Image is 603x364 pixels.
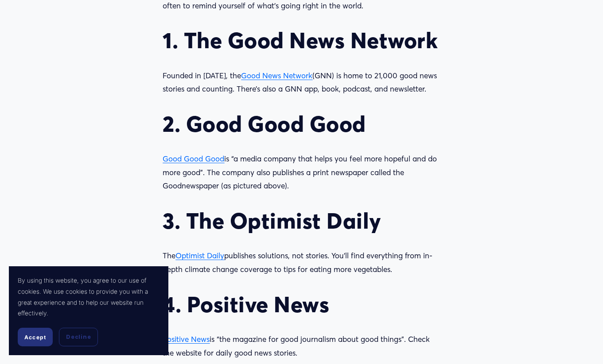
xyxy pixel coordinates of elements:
[163,27,440,54] h2: 1. The Good News Network
[163,291,440,318] h2: 4. Positive News
[18,275,160,319] p: By using this website, you agree to our use of cookies. We use cookies to provide you with a grea...
[163,111,440,137] h2: 2. Good Good Good
[163,334,210,344] a: Positive News
[163,69,440,96] p: Founded in [DATE], the (GNN) is home to 21,000 good news stories and counting. There’s also a GNN...
[241,71,312,80] a: Good News Network
[175,251,224,260] a: Optimist Daily
[163,208,440,234] h2: 3. The Optimist Daily
[18,328,53,346] button: Accept
[66,333,91,341] span: Decline
[59,328,98,346] button: Decline
[9,266,168,355] section: Cookie banner
[163,333,440,360] p: is “the magazine for good journalism about good things”. Check the website for daily good news st...
[163,249,440,276] p: The publishes solutions, not stories. You’ll find everything from in-depth climate change coverag...
[24,334,46,341] span: Accept
[163,152,440,193] p: is “a media company that helps you feel more hopeful and do more good”. The company also publishe...
[163,154,224,163] a: Good Good Good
